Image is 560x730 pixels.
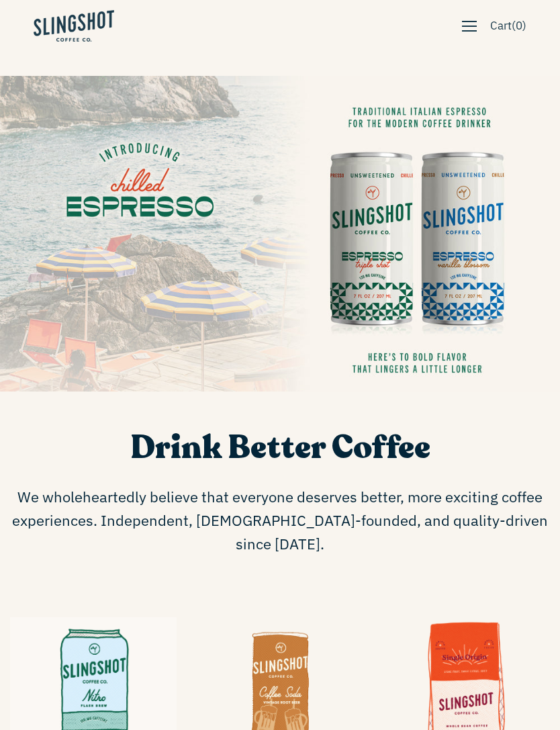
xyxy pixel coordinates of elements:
span: ( [512,17,516,35]
a: Cart(0) [483,13,533,39]
span: We wholeheartedly believe that everyone deserves better, more exciting coffee experiences. Indepe... [10,485,550,556]
span: ) [522,17,526,35]
span: Drink Better Coffee [130,426,430,469]
span: 0 [516,18,522,33]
